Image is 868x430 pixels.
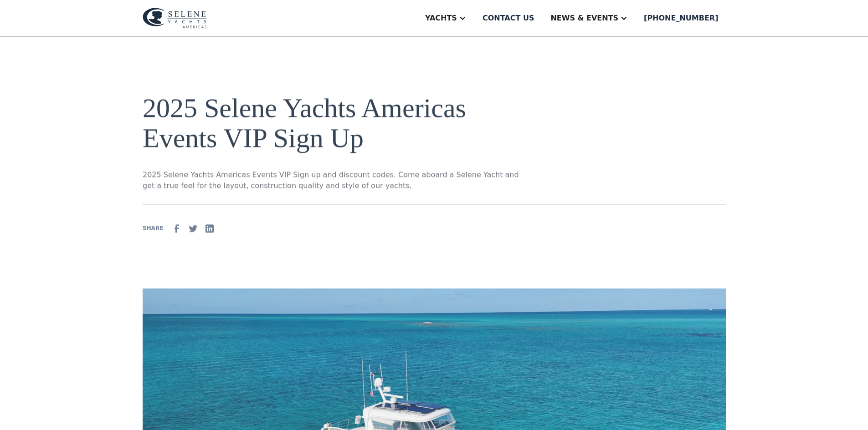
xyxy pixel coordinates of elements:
img: Twitter [188,223,199,234]
img: Linkedin [204,223,215,234]
div: Yachts [425,13,457,24]
div: [PHONE_NUMBER] [644,13,718,24]
div: Contact us [483,13,534,24]
div: SHARE [143,224,163,233]
div: News & EVENTS [550,13,618,24]
img: facebook [171,223,182,234]
h1: 2025 Selene Yachts Americas Events VIP Sign Up [143,93,522,153]
p: 2025 Selene Yachts Americas Events VIP Sign up and discount codes. Come aboard a Selene Yacht and... [143,169,522,191]
img: logo [143,8,207,29]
